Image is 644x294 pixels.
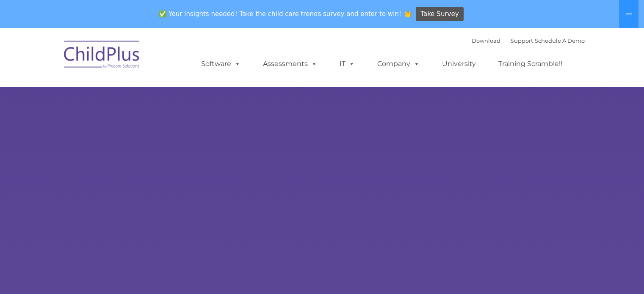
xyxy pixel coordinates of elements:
font: | [472,37,585,44]
a: Take Survey [416,7,464,22]
a: Support [511,37,533,44]
a: Schedule A Demo [535,37,585,44]
a: IT [331,55,363,72]
img: ChildPlus by Procare Solutions [60,35,144,77]
a: Training Scramble!! [490,55,571,72]
span: Take Survey [420,7,459,22]
a: Company [369,55,428,72]
span: ✅ Your insights needed! Take the child care trends survey and enter to win! 👏 [155,5,415,22]
a: University [434,55,484,72]
a: Download [472,37,500,44]
a: Assessments [254,55,326,72]
a: Software [193,55,249,72]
